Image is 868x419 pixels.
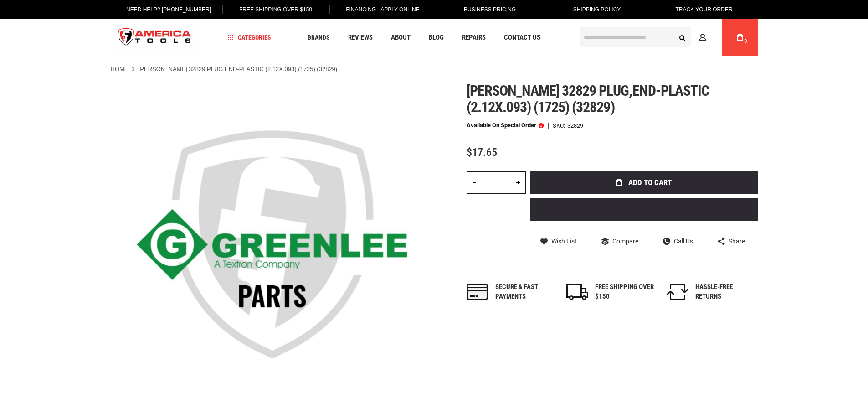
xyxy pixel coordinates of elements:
span: Brands [308,34,330,41]
span: Call Us [674,238,693,244]
a: Wish List [540,237,577,245]
img: shipping [566,284,588,300]
span: $17.65 [467,146,497,159]
span: Contact Us [504,34,540,41]
div: 32829 [567,123,583,129]
a: Reviews [344,31,377,44]
div: Secure & fast payments [495,282,555,302]
span: Shipping Policy [573,6,621,13]
span: Categories [227,34,271,41]
span: Share [729,238,745,244]
a: Compare [601,237,638,245]
span: Reviews [348,34,373,41]
a: store logo [111,21,199,55]
img: Greenlee 32829 PLUG,END-PLASTIC (2.12X.093) (1725) (32829) [111,83,434,406]
span: About [391,34,411,41]
span: [PERSON_NAME] 32829 plug,end-plastic (2.12x.093) (1725) (32829) [467,82,709,116]
img: payments [467,284,488,300]
img: America Tools [111,21,199,55]
p: Available on Special Order [467,122,544,129]
button: Search [674,29,691,46]
a: Repairs [458,31,490,44]
img: returns [667,284,688,300]
a: Home [111,65,128,73]
span: Wish List [551,238,577,244]
a: Call Us [663,237,693,245]
span: Compare [612,238,638,244]
a: Blog [425,31,448,44]
div: FREE SHIPPING OVER $150 [595,282,654,302]
a: 0 [731,19,749,56]
a: Contact Us [500,31,544,44]
a: Categories [223,31,275,44]
strong: SKU [553,123,567,129]
a: About [387,31,415,44]
span: Add to Cart [628,179,672,186]
a: Brands [303,31,334,44]
div: HASSLE-FREE RETURNS [695,282,755,302]
span: Blog [429,34,444,41]
strong: [PERSON_NAME] 32829 PLUG,END-PLASTIC (2.12X.093) (1725) (32829) [139,66,337,72]
span: 0 [745,39,747,44]
span: Repairs [462,34,486,41]
button: Add to Cart [530,171,758,194]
